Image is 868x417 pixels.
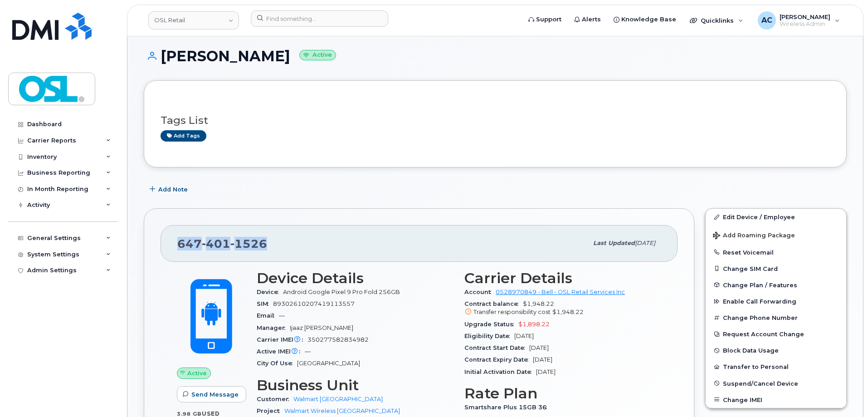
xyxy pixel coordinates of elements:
[706,226,846,244] button: Add Roaming Package
[723,298,796,305] span: Enable Call Forwarding
[202,410,220,417] span: used
[706,342,846,358] button: Block Data Usage
[706,209,846,225] a: Edit Device / Employee
[706,244,846,260] button: Reset Voicemail
[529,344,549,351] span: [DATE]
[635,240,655,246] span: [DATE]
[144,181,195,197] button: Add Note
[713,232,795,240] span: Add Roaming Package
[723,380,798,387] span: Suspend/Cancel Device
[177,237,267,250] span: 647
[177,386,246,402] button: Send Message
[257,348,305,355] span: Active IMEI
[706,326,846,342] button: Request Account Change
[706,277,846,293] button: Change Plan / Features
[293,396,383,402] a: Walmart [GEOGRAPHIC_DATA]
[464,270,661,286] h3: Carrier Details
[257,289,283,295] span: Device
[723,281,797,288] span: Change Plan / Features
[284,407,400,414] a: Walmart Wireless [GEOGRAPHIC_DATA]
[706,260,846,277] button: Change SIM Card
[290,324,353,331] span: Ijaaz [PERSON_NAME]
[464,333,514,339] span: Eligibility Date
[257,300,273,307] span: SIM
[177,411,202,417] span: 3.98 GB
[257,360,297,367] span: City Of Use
[706,309,846,326] button: Change Phone Number
[257,324,290,331] span: Manager
[464,344,529,351] span: Contract Start Date
[297,360,360,367] span: [GEOGRAPHIC_DATA]
[464,404,551,411] span: Smartshare Plus 15GB 36
[257,336,307,343] span: Carrier IMEI
[464,300,661,317] span: $1,948.22
[187,369,207,378] span: Active
[158,185,188,194] span: Add Note
[464,368,536,375] span: Initial Activation Date
[257,396,293,402] span: Customer
[514,333,534,339] span: [DATE]
[257,377,454,393] h3: Business Unit
[552,309,584,315] span: $1,948.22
[593,240,635,246] span: Last updated
[279,312,285,319] span: —
[257,270,454,286] h3: Device Details
[473,309,551,315] span: Transfer responsibility cost
[283,289,400,295] span: Android Google Pixel 9 Pro Fold 256GB
[706,375,846,392] button: Suspend/Cancel Device
[518,321,550,328] span: $1,898.22
[144,48,847,64] h1: [PERSON_NAME]
[533,356,552,363] span: [DATE]
[161,130,206,142] a: Add tags
[464,289,496,295] span: Account
[464,385,661,402] h3: Rate Plan
[257,312,279,319] span: Email
[307,336,369,343] span: 350277582834982
[191,390,239,399] span: Send Message
[706,358,846,375] button: Transfer to Personal
[273,300,355,307] span: 89302610207419113557
[706,293,846,309] button: Enable Call Forwarding
[464,356,533,363] span: Contract Expiry Date
[496,289,625,295] a: 0528970849 - Bell - OSL Retail Services Inc
[230,237,267,250] span: 1526
[464,300,523,307] span: Contract balance
[706,392,846,408] button: Change IMEI
[299,50,336,60] small: Active
[305,348,311,355] span: —
[464,321,518,328] span: Upgrade Status
[161,115,830,126] h3: Tags List
[536,368,556,375] span: [DATE]
[257,407,284,414] span: Project
[202,237,230,250] span: 401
